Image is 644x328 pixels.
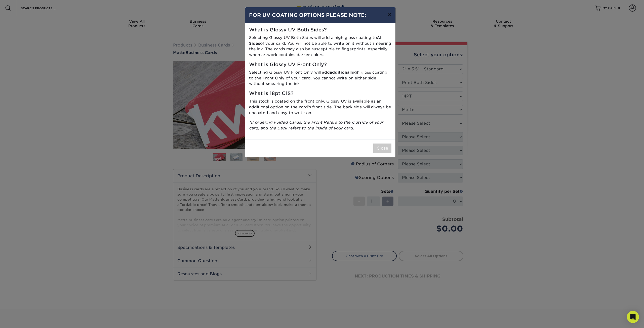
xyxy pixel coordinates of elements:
[249,27,391,33] h5: What is Glossy UV Both Sides?
[249,120,383,130] i: *If ordering Folded Cards, the Front Refers to the Outside of your card, and the Back refers to t...
[249,99,391,116] p: This stock is coated on the front only. Glossy UV is available as an additional option on the car...
[627,311,639,323] div: Open Intercom Messenger
[384,7,395,21] button: ×
[330,70,351,75] strong: additional
[249,70,391,87] p: Selecting Glossy UV Front Only will add high gloss coating to the Front Only of your card. You ca...
[249,62,391,68] h5: What is Glossy UV Front Only?
[249,11,391,19] h4: FOR UV COATING OPTIONS PLEASE NOTE:
[249,35,383,46] strong: All Sides
[373,144,391,153] button: Close
[249,91,391,97] h5: What is 18pt C1S?
[249,35,391,58] p: Selecting Glossy UV Both Sides will add a high gloss coating to of your card. You will not be abl...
